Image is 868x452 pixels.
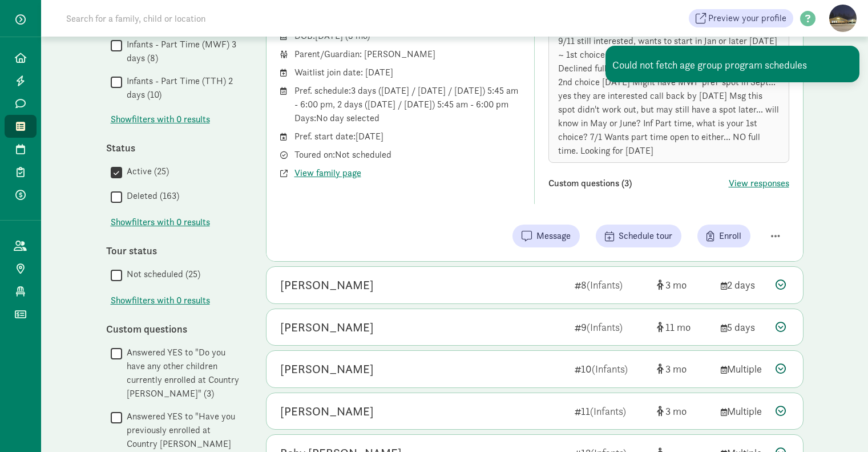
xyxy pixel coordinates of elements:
button: Showfilters with 0 results [111,215,210,229]
label: Answered YES to "Do you have any other children currently enrolled at Country [PERSON_NAME]" (3) [122,346,243,401]
div: [object Object] [657,277,712,293]
div: Aariv Shah Bhindi [280,318,374,337]
iframe: Chat Widget [811,397,868,452]
label: Active (25) [122,165,169,178]
label: Infants - Part Time (TTH) 2 days (10) [122,74,243,102]
div: Tour status [106,243,243,258]
label: Deleted (163) [122,189,179,203]
div: Custom questions [106,321,243,337]
button: Message [512,225,580,247]
div: Custom questions (3) [548,177,729,190]
div: [object Object] [657,403,712,419]
div: Pref. start date: [DATE] [294,130,521,143]
div: Status [106,140,243,155]
div: [object Object] [657,319,712,335]
span: 3 [665,278,687,291]
span: 9/11 still interested, wants to start in Jan or later [DATE] ~ 1st choice MWF, but call with anyt... [558,35,779,157]
div: Waitlist join date: [DATE] [294,66,521,79]
button: Showfilters with 0 results [111,113,210,126]
span: Show filters with 0 results [111,294,210,307]
div: Vivian McAree [280,276,374,294]
span: Message [536,229,571,243]
div: 8 [575,277,648,293]
div: 9 [575,319,648,335]
div: Teddi Hancock [280,402,374,421]
div: Multiple [721,361,766,377]
span: (Infants) [590,405,626,418]
input: Search for a family, child or location [59,7,380,30]
label: Not scheduled (25) [122,267,200,281]
button: Schedule tour [596,225,681,247]
span: Show filters with 0 results [111,113,210,126]
div: Pref. schedule: 3 days ([DATE] / [DATE] / [DATE]) 5:45 am - 6:00 pm, 2 days ([DATE] / [DATE]) 5:4... [294,84,521,125]
button: Enroll [697,225,750,247]
div: 11 [575,403,648,419]
div: Could not fetch age group program schedules [605,46,859,82]
span: Enroll [719,229,741,243]
button: View responses [729,177,789,190]
span: (Infants) [587,321,623,334]
span: (Infants) [587,278,623,291]
span: (Infants) [592,362,628,375]
span: Preview your profile [708,11,786,25]
a: Preview your profile [689,9,793,27]
span: 11 [665,321,691,334]
span: Schedule tour [619,229,672,243]
div: Multiple [721,403,766,419]
button: View family page [294,166,361,180]
div: [object Object] [657,361,712,377]
div: 10 [575,361,648,377]
span: 3 [665,405,687,418]
div: Toured on: Not scheduled [294,148,521,162]
div: 2 days [721,277,766,293]
button: Showfilters with 0 results [111,294,210,307]
div: 5 days [721,319,766,335]
div: Ophelia Walker [280,360,374,378]
div: Parent/Guardian: [PERSON_NAME] [294,47,521,61]
span: Show filters with 0 results [111,215,210,229]
span: 3 [665,362,687,375]
label: Infants - Part Time (MWF) 3 days (8) [122,38,243,65]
